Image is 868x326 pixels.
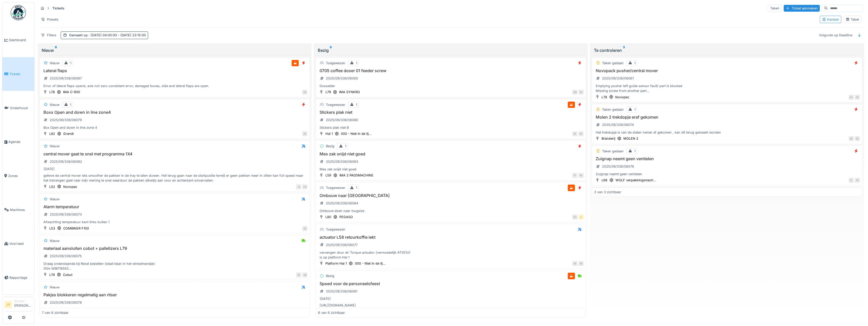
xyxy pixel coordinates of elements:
[325,173,331,178] div: L59
[325,90,331,94] div: L79
[50,212,82,217] div: 2025/09/336/06073
[302,184,307,189] div: LM
[50,285,59,290] div: Nieuw
[855,136,860,141] div: GE
[11,5,26,20] img: Badge_color-CXgf-gQk.svg
[50,300,82,305] div: 2025/09/336/06078
[330,47,332,53] sup: 6
[822,17,839,22] div: Kanban
[318,235,583,240] h3: actuator L58 retourkoffie lekt
[326,185,345,190] div: Toegewezen
[572,215,577,220] div: CH
[70,102,71,107] div: 1
[339,215,353,219] div: PEGASO
[318,167,583,172] div: Mes zak snijd niet goed
[768,5,782,12] div: Taken
[42,125,307,130] div: Box Open and down in line zone 4
[50,197,59,202] div: Nieuw
[42,110,307,115] h3: Boxs Open and down in line zone4
[318,152,583,156] h3: Mes zak snijd niet goed
[50,102,59,107] div: Nieuw
[325,215,331,219] div: L80
[296,272,301,278] div: SV
[572,131,577,136] div: PA
[63,272,72,277] div: Cobot
[594,172,860,176] div: Zuignap neemt geen ventielen
[602,76,634,81] div: 2025/09/336/06067
[39,16,61,23] div: Presets
[49,90,55,94] div: L78
[594,115,860,120] h3: Molen 2 trekdopje eraf gekomen
[615,95,629,100] div: Novopac
[50,118,82,122] div: 2025/09/336/06079
[326,159,358,164] div: 2025/09/336/06083
[356,61,357,66] div: 1
[623,136,638,141] div: MOLEN 2
[325,261,347,266] div: Platform Hal 1
[602,61,624,66] div: Taken gedaan
[42,47,308,53] div: Nieuw
[39,31,59,39] div: Filters
[634,61,636,66] div: 1
[578,261,583,266] div: GE
[318,193,583,198] h3: Ombouw naar [GEOGRAPHIC_DATA]
[42,261,307,271] div: Graag onderstaande bij Rexel bestellen (staat klaar in het winkelmandje): 30m WIB718563 10x WIB71...
[14,299,32,303] div: Manager
[326,201,358,206] div: 2025/09/336/06084
[345,144,346,149] div: 1
[572,173,577,178] div: FT
[2,23,34,57] a: Dashboard
[594,47,860,53] div: Te controleren
[63,131,74,136] div: Grandi
[4,301,12,308] li: JV
[602,136,615,141] div: Branderij
[44,167,55,171] div: [DATE]
[356,185,357,190] div: 1
[42,152,307,156] h3: central mover gaat te snel met programma 1X4
[302,272,307,278] div: AB
[42,220,307,224] div: Afwachting temperatuur kant links buiten 1
[42,292,307,297] h3: Pakjes blokkeren regelmatig aan ritser
[602,149,624,154] div: Taken gedaan
[2,261,34,295] a: Rapportage
[326,289,357,294] div: 2025/09/336/06081
[42,310,69,315] div: 7 van 6 zichtbaar
[318,303,583,313] div: [URL][DOMAIN_NAME] Veiligheidsafzetlint voor het markeren van gevaarlijke gebieden - Stevig polyt...
[63,90,80,94] div: IMA C-900
[69,33,146,38] div: Gemaakt op
[341,131,372,136] div: 000 - Niet in de lij...
[8,173,32,178] span: Zones
[326,102,345,107] div: Toegewezen
[602,107,624,112] div: Taken gedaan
[9,38,32,42] span: Dashboard
[70,61,71,66] div: 1
[4,299,32,311] a: JV Manager[PERSON_NAME]
[356,102,357,107] div: 1
[326,227,345,232] div: Toegewezen
[318,68,583,73] h3: 0705 coffee doser 01 feeder screw
[318,125,583,130] div: Stickers plak niet B
[602,95,607,100] div: L78
[578,90,583,95] div: SV
[49,272,55,277] div: L79
[339,173,373,178] div: IMA 2 PADSMACHINE
[634,107,636,112] div: 1
[326,242,358,247] div: 2025/09/336/06077
[318,208,583,213] div: Ombouw doen naar mugsize
[50,61,59,66] div: Nieuw
[10,207,32,212] span: Machines
[50,144,59,149] div: Nieuw
[849,178,854,183] div: IV
[42,68,307,73] h3: Lateral flaps
[594,84,860,93] div: Emptying pusher left guide sensor fault/ part is blocked Missing screw from another part Check ph...
[42,173,307,183] div: gelieve de central mover iets smoother de pakken in de tray te laten duwen. Het terug gaan naar d...
[302,90,307,95] div: KS
[849,95,854,100] div: KA
[594,190,621,194] div: 3 van 3 zichtbaar
[318,281,583,286] h3: Spoed voor de personeelsfeest
[578,215,583,220] div: JV
[50,254,82,258] div: 2025/09/336/06075
[326,273,334,278] div: Bezig
[49,131,55,136] div: L82
[602,122,634,127] div: 2025/09/336/06074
